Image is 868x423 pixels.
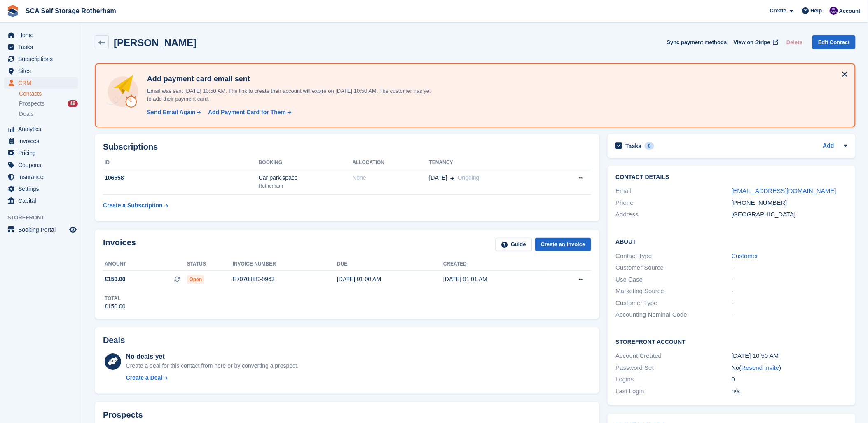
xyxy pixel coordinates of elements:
div: - [732,287,847,296]
div: [DATE] 01:00 AM [337,275,443,284]
div: [GEOGRAPHIC_DATA] [732,210,847,219]
div: n/a [732,387,847,396]
div: Last Login [616,387,732,396]
div: 48 [68,100,78,107]
div: - [732,298,847,308]
div: Rotherham [259,182,353,190]
span: Open [187,275,205,284]
a: View on Stripe [730,35,780,49]
div: No [732,363,847,373]
a: menu [4,147,78,159]
h2: Deals [103,336,125,345]
a: menu [4,171,78,183]
div: Total [105,295,126,302]
h2: [PERSON_NAME] [114,37,197,48]
a: Preview store [68,225,78,235]
span: Booking Portal [18,224,68,235]
div: Address [616,210,732,219]
h2: Storefront Account [616,337,847,345]
button: Sync payment methods [667,35,727,49]
a: Create a Deal [126,374,299,382]
div: Contact Type [616,251,732,261]
button: Delete [783,35,806,49]
div: [DATE] 10:50 AM [732,351,847,361]
div: Customer Type [616,298,732,308]
span: Subscriptions [18,53,68,65]
span: View on Stripe [734,38,770,47]
div: Account Created [616,351,732,361]
a: menu [4,135,78,147]
div: Create a Deal [126,374,163,382]
span: Home [18,29,68,41]
a: Contacts [19,90,78,98]
div: [PHONE_NUMBER] [732,198,847,208]
th: Invoice number [233,258,337,271]
img: add-payment-card-4dbda4983b697a7845d177d07a5d71e8a16f1ec00487972de202a45f1e8132f5.svg [105,74,140,109]
a: Add Payment Card for Them [205,108,292,117]
a: menu [4,195,78,207]
th: Amount [103,258,187,271]
div: Marketing Source [616,287,732,296]
span: Pricing [18,147,68,159]
span: Ongoing [458,174,480,181]
div: Car park space [259,174,353,182]
div: Send Email Again [147,108,196,117]
div: £150.00 [105,302,126,311]
a: menu [4,29,78,41]
div: 0 [645,142,654,150]
span: £150.00 [105,275,126,284]
a: Prospects 48 [19,99,78,108]
a: Add [823,141,834,151]
a: menu [4,123,78,135]
div: Email [616,186,732,196]
span: Sites [18,65,68,77]
div: Logins [616,375,732,384]
h2: Contact Details [616,174,847,181]
div: Customer Source [616,263,732,273]
span: Invoices [18,135,68,147]
a: Customer [732,252,758,259]
a: menu [4,77,78,89]
div: [DATE] 01:01 AM [443,275,550,284]
div: Create a Subscription [103,201,163,210]
p: Email was sent [DATE] 10:50 AM. The link to create their account will expire on [DATE] 10:50 AM. ... [144,87,432,103]
span: Storefront [7,214,82,222]
img: Kelly Neesham [830,7,838,15]
div: None [352,174,429,182]
a: Deals [19,110,78,118]
th: Booking [259,156,353,169]
a: Edit Contact [812,35,856,49]
a: SCA Self Storage Rotherham [22,4,119,18]
a: Resend Invite [742,364,779,371]
img: stora-icon-8386f47178a22dfd0bd8f6a31ec36ba5ce8667c1dd55bd0f319d3a0aa187defe.svg [7,5,19,17]
div: Create a deal for this contact from here or by converting a prospect. [126,362,299,370]
a: menu [4,41,78,53]
th: ID [103,156,259,169]
h2: About [616,237,847,245]
a: Create a Subscription [103,198,168,213]
span: CRM [18,77,68,89]
div: Use Case [616,275,732,284]
div: Password Set [616,363,732,373]
th: Status [187,258,233,271]
div: - [732,275,847,284]
span: Help [811,7,822,15]
th: Due [337,258,443,271]
a: Guide [496,238,532,251]
a: [EMAIL_ADDRESS][DOMAIN_NAME] [732,187,836,194]
div: Phone [616,198,732,208]
span: Prospects [19,100,44,108]
a: Create an Invoice [535,238,591,251]
div: 0 [732,375,847,384]
div: 106558 [103,174,259,182]
h4: Add payment card email sent [144,74,432,84]
a: menu [4,183,78,195]
th: Created [443,258,550,271]
span: Deals [19,110,34,118]
span: Settings [18,183,68,195]
div: - [732,263,847,273]
span: Coupons [18,159,68,171]
span: Create [770,7,786,15]
h2: Invoices [103,238,136,251]
a: menu [4,65,78,77]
